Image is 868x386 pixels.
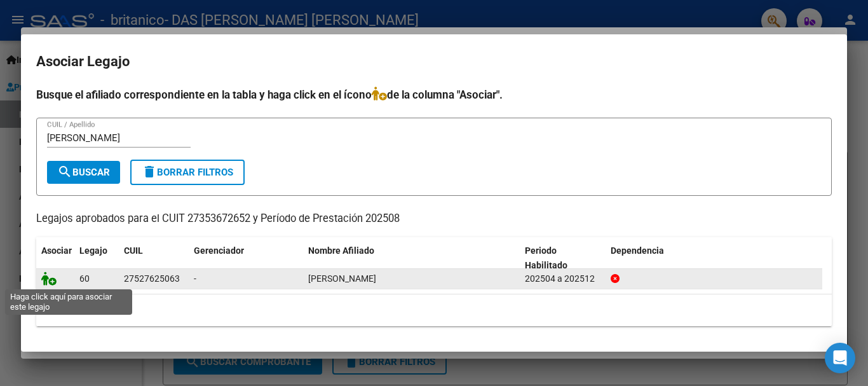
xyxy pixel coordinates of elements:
[47,161,120,184] button: Buscar
[520,237,606,279] datatable-header-cell: Periodo Habilitado
[74,237,119,279] datatable-header-cell: Legajo
[119,237,189,279] datatable-header-cell: CUIL
[142,167,233,178] span: Borrar Filtros
[525,272,600,286] div: 202504 a 202512
[308,245,374,256] span: Nombre Afiliado
[124,272,180,286] div: 27527625063
[189,237,303,279] datatable-header-cell: Gerenciador
[194,245,244,256] span: Gerenciador
[36,211,832,227] p: Legajos aprobados para el CUIT 27353672652 y Período de Prestación 202508
[308,273,376,284] span: DIAZ CANDELA MILAGROS
[57,167,110,178] span: Buscar
[36,294,832,326] div: 1 registros
[825,343,855,373] div: Open Intercom Messenger
[606,237,822,279] datatable-header-cell: Dependencia
[194,273,196,284] span: -
[79,273,90,284] span: 60
[41,245,72,256] span: Asociar
[303,237,520,279] datatable-header-cell: Nombre Afiliado
[130,160,245,185] button: Borrar Filtros
[79,245,107,256] span: Legajo
[36,86,832,103] h4: Busque el afiliado correspondiente en la tabla y haga click en el ícono de la columna "Asociar".
[36,237,74,279] datatable-header-cell: Asociar
[611,245,664,256] span: Dependencia
[525,245,567,270] span: Periodo Habilitado
[57,164,72,179] mat-icon: search
[124,245,143,256] span: CUIL
[142,164,157,179] mat-icon: delete
[36,50,832,74] h2: Asociar Legajo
